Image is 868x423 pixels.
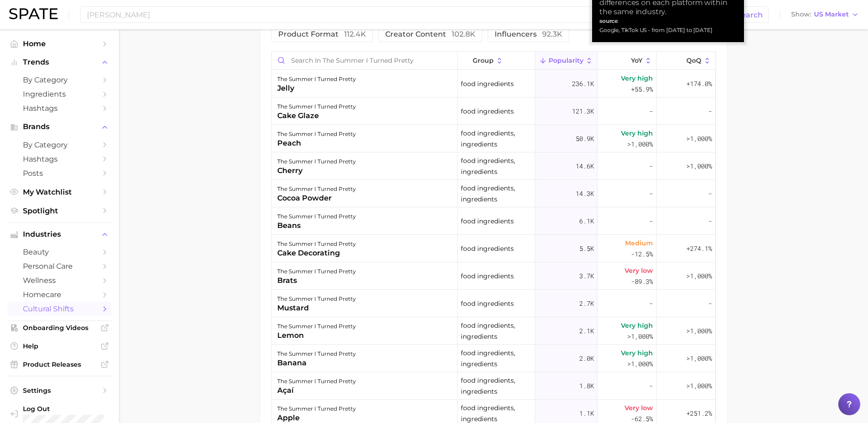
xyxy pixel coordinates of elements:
[23,304,96,313] span: cultural shifts
[461,298,514,309] span: food ingredients
[627,359,653,368] span: >1,000%
[272,98,716,125] button: the summer i turned prettycake glazefood ingredients121.3k--
[277,74,356,85] div: the summer i turned pretty
[23,405,120,413] span: Log Out
[277,129,356,140] div: the summer i turned pretty
[7,37,112,51] a: Home
[649,216,653,227] span: -
[277,376,356,387] div: the summer i turned pretty
[686,271,712,280] span: >1,000%
[23,90,96,98] span: Ingredients
[649,106,653,117] span: -
[7,55,112,69] button: Trends
[23,290,96,299] span: homecare
[23,206,96,215] span: Spotlight
[23,262,96,271] span: personal care
[686,326,712,335] span: >1,000%
[277,321,356,332] div: the summer i turned pretty
[576,188,594,199] span: 14.3k
[7,185,112,199] a: My Watchlist
[572,78,594,89] span: 236.1k
[579,408,594,419] span: 1.1k
[686,57,701,64] span: QoQ
[686,134,712,143] span: >1,000%
[272,125,716,152] button: the summer i turned prettypeachfood ingredients, ingredients50.9kVery high>1,000%>1,000%
[23,360,96,369] span: Product Releases
[686,381,712,390] span: >1,000%
[495,31,562,38] span: influencers
[579,353,594,364] span: 2.0k
[7,358,112,371] a: Product Releases
[576,161,594,172] span: 14.6k
[23,188,96,196] span: My Watchlist
[621,320,653,331] span: Very high
[708,298,712,309] span: -
[277,330,356,341] div: lemon
[631,57,642,64] span: YoY
[7,245,112,259] a: beauty
[579,243,594,254] span: 5.5k
[23,230,96,239] span: Industries
[461,347,532,369] span: food ingredients, ingredients
[272,180,716,207] button: the summer i turned prettycocoa powderfood ingredients, ingredients14.3k--
[473,57,494,64] span: group
[272,235,716,262] button: the summer i turned prettycake decoratingfood ingredients5.5kMedium-12.5%+274.1%
[23,76,96,84] span: by Category
[7,339,112,353] a: Help
[277,138,356,149] div: peach
[599,26,737,35] div: Google, TikTok US - from [DATE] to [DATE]
[461,128,532,150] span: food ingredients, ingredients
[7,73,112,87] a: by Category
[461,183,532,205] span: food ingredients, ingredients
[686,162,712,170] span: >1,000%
[579,325,594,336] span: 2.1k
[461,375,532,397] span: food ingredients, ingredients
[686,78,712,89] span: +174.0%
[627,140,653,148] span: >1,000%
[649,298,653,309] span: -
[277,83,356,94] div: jelly
[344,30,366,38] span: 112.4k
[621,73,653,84] span: Very high
[542,30,562,38] span: 92.3k
[549,57,583,64] span: Popularity
[579,216,594,227] span: 6.1k
[277,358,356,369] div: banana
[461,155,532,177] span: food ingredients, ingredients
[277,403,356,414] div: the summer i turned pretty
[277,248,356,259] div: cake decorating
[579,298,594,309] span: 2.7k
[461,243,514,254] span: food ingredients
[649,380,653,391] span: -
[277,266,356,277] div: the summer i turned pretty
[23,386,96,395] span: Settings
[23,104,96,113] span: Hashtags
[272,152,716,180] button: the summer i turned prettycherryfood ingredients, ingredients14.6k->1,000%
[272,345,716,372] button: the summer i turned prettybananafood ingredients, ingredients2.0kVery high>1,000%>1,000%
[7,302,112,316] a: cultural shifts
[272,372,716,400] button: the summer i turned prettyaçaífood ingredients, ingredients1.8k->1,000%
[627,332,653,341] span: >1,000%
[23,39,96,48] span: Home
[272,317,716,345] button: the summer i turned prettylemonfood ingredients, ingredients2.1kVery high>1,000%>1,000%
[631,276,653,287] span: -89.3%
[277,101,356,112] div: the summer i turned pretty
[23,123,96,131] span: Brands
[657,52,715,70] button: QoQ
[686,354,712,363] span: >1,000%
[23,342,96,350] span: Help
[649,188,653,199] span: -
[277,385,356,396] div: açaí
[452,30,475,38] span: 102.8k
[7,287,112,302] a: homecare
[277,165,356,176] div: cherry
[7,384,112,397] a: Settings
[814,12,849,17] span: US Market
[277,293,356,304] div: the summer i turned pretty
[458,52,535,70] button: group
[277,275,356,286] div: brats
[7,166,112,180] a: Posts
[23,169,96,178] span: Posts
[277,110,356,121] div: cake glaze
[23,141,96,149] span: by Category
